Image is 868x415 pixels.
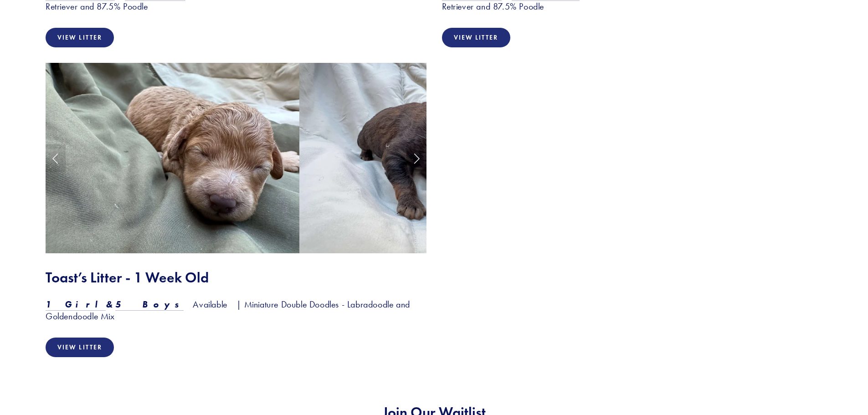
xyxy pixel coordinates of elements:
h2: Toast’s Litter - 1 Week Old [46,269,426,286]
a: Next Slide [406,144,426,172]
a: View Litter [46,338,114,357]
em: 1 Girl [46,299,106,310]
a: Previous Slide [46,144,66,172]
img: Dolly 1.jpg [46,63,299,253]
a: View Litter [442,28,510,47]
em: 5 Boys [115,299,184,310]
a: View Litter [46,28,114,47]
em: & [106,299,116,310]
a: 5 Boys [115,299,184,311]
h3: Available | Miniature Double Doodles - Labradoodle and Goldendoodle Mix [46,298,426,322]
img: Waylon 1.jpg [299,63,553,253]
a: 1 Girl [46,299,106,311]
